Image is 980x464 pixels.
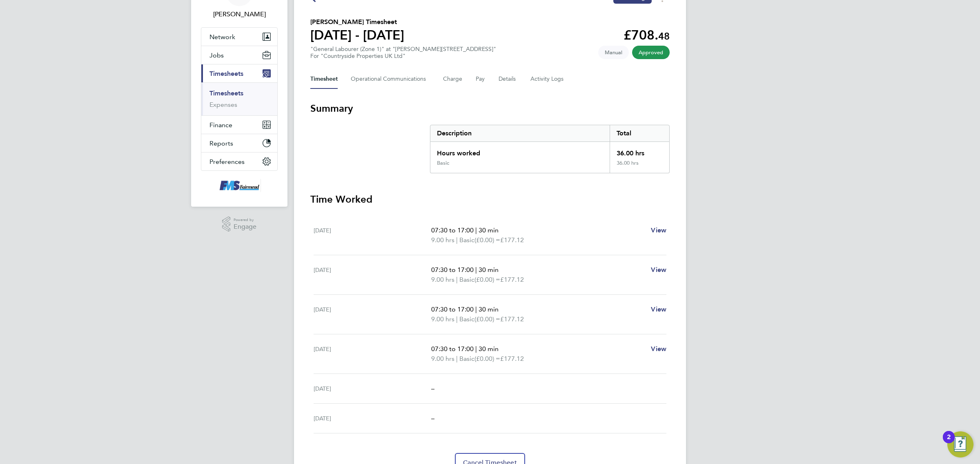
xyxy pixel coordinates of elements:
[479,266,499,274] span: 30 min
[351,69,430,89] button: Operational Communications
[456,355,458,362] span: |
[499,69,517,89] button: Details
[218,179,261,192] img: f-mead-logo-retina.png
[209,89,243,97] a: Timesheets
[651,345,666,353] span: View
[651,305,666,313] span: View
[479,345,499,353] span: 30 min
[610,142,669,160] div: 36.00 hrs
[475,266,477,274] span: |
[314,384,431,393] div: [DATE]
[314,344,431,364] div: [DATE]
[314,305,431,324] div: [DATE]
[209,101,237,108] a: Expenses
[201,46,277,64] button: Jobs
[610,125,669,141] div: Total
[474,276,500,283] span: (£0.00) =
[430,125,670,173] div: Summary
[651,265,666,275] a: View
[310,46,496,60] div: "General Labourer (Zone 1)" at "[PERSON_NAME][STREET_ADDRESS]"
[431,345,474,353] span: 07:30 to 17:00
[475,305,477,313] span: |
[209,51,224,59] span: Jobs
[500,276,524,283] span: £177.12
[201,28,277,46] button: Network
[201,152,277,170] button: Preferences
[651,226,666,234] span: View
[459,314,474,324] span: Basic
[209,139,233,147] span: Reports
[610,160,669,173] div: 36.00 hrs
[234,223,256,230] span: Engage
[500,236,524,244] span: £177.12
[437,160,449,166] div: Basic
[651,225,666,235] a: View
[314,413,431,423] div: [DATE]
[475,226,477,234] span: |
[459,235,474,245] span: Basic
[658,30,670,42] span: 48
[314,225,431,245] div: [DATE]
[310,193,670,206] h3: Time Worked
[222,217,257,232] a: Powered byEngage
[624,27,670,43] app-decimal: £708.
[431,305,474,313] span: 07:30 to 17:00
[209,158,245,166] span: Preferences
[431,315,454,323] span: 9.00 hrs
[314,265,431,285] div: [DATE]
[310,27,404,43] h1: [DATE] - [DATE]
[430,142,610,160] div: Hours worked
[651,266,666,274] span: View
[456,276,458,283] span: |
[431,414,434,422] span: –
[201,179,278,192] a: Go to home page
[201,134,277,152] button: Reports
[431,355,454,362] span: 9.00 hrs
[456,315,458,323] span: |
[474,355,500,362] span: (£0.00) =
[201,82,277,115] div: Timesheets
[443,69,463,89] button: Charge
[431,236,454,244] span: 9.00 hrs
[201,64,277,82] button: Timesheets
[598,46,629,59] span: This timesheet was manually created.
[431,384,434,392] span: –
[651,344,666,354] a: View
[530,69,565,89] button: Activity Logs
[479,305,499,313] span: 30 min
[500,355,524,362] span: £177.12
[310,17,404,27] h2: [PERSON_NAME] Timesheet
[209,121,232,129] span: Finance
[474,236,500,244] span: (£0.00) =
[459,354,474,364] span: Basic
[209,33,235,41] span: Network
[947,437,951,448] div: 2
[431,276,454,283] span: 9.00 hrs
[459,275,474,285] span: Basic
[431,266,474,274] span: 07:30 to 17:00
[632,46,670,59] span: This timesheet has been approved.
[500,315,524,323] span: £177.12
[476,69,486,89] button: Pay
[201,116,277,134] button: Finance
[430,125,610,141] div: Description
[456,236,458,244] span: |
[201,9,278,19] span: Lawrence Schott
[310,69,338,89] button: Timesheet
[479,226,499,234] span: 30 min
[651,305,666,314] a: View
[947,431,973,457] button: Open Resource Center, 2 new notifications
[234,217,256,223] span: Powered by
[475,345,477,353] span: |
[310,102,670,115] h3: Summary
[431,226,474,234] span: 07:30 to 17:00
[310,53,496,60] div: For "Countryside Properties UK Ltd"
[209,70,243,77] span: Timesheets
[474,315,500,323] span: (£0.00) =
